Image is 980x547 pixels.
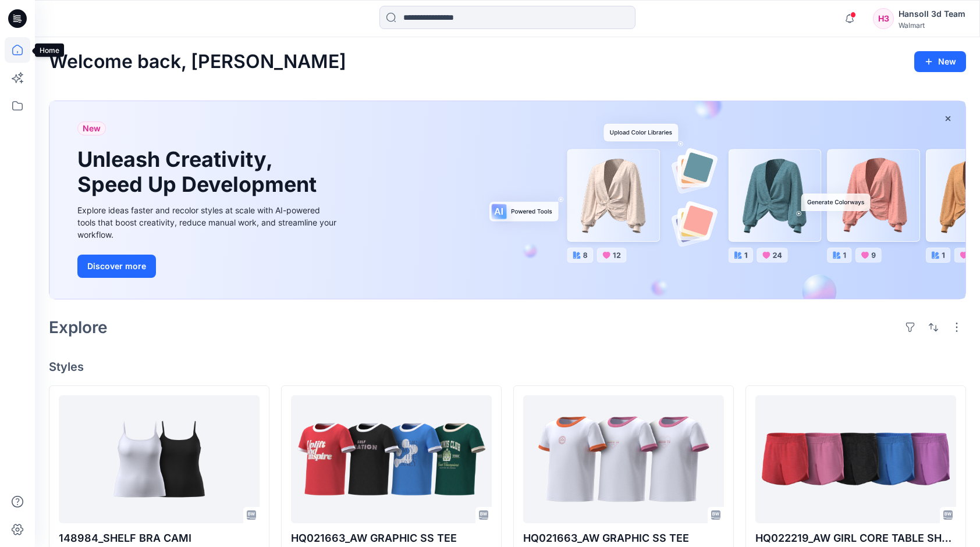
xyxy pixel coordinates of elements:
button: Discover more [77,255,156,278]
a: HQ021663_AW GRAPHIC SS TEE [291,395,492,523]
span: New [83,121,101,135]
h1: Unleash Creativity, Speed Up Development [77,147,322,197]
h4: Styles [49,360,966,374]
a: HQ021663_AW GRAPHIC SS TEE [523,395,724,523]
div: Explore ideas faster and recolor styles at scale with AI-powered tools that boost creativity, red... [77,204,339,241]
h2: Welcome back, [PERSON_NAME] [49,51,346,73]
p: HQ021663_AW GRAPHIC SS TEE [291,530,492,546]
a: HQ022219_AW GIRL CORE TABLE SHORT [755,395,956,523]
div: H3 [873,8,894,29]
a: Discover more [77,255,339,278]
a: 148984_SHELF BRA CAMI [59,395,260,523]
p: HQ022219_AW GIRL CORE TABLE SHORT [755,530,956,546]
div: Walmart [899,21,965,30]
p: 148984_SHELF BRA CAMI [59,530,260,546]
button: New [914,51,966,72]
p: HQ021663_AW GRAPHIC SS TEE [523,530,724,546]
div: Hansoll 3d Team [899,7,965,21]
h2: Explore [49,318,108,337]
